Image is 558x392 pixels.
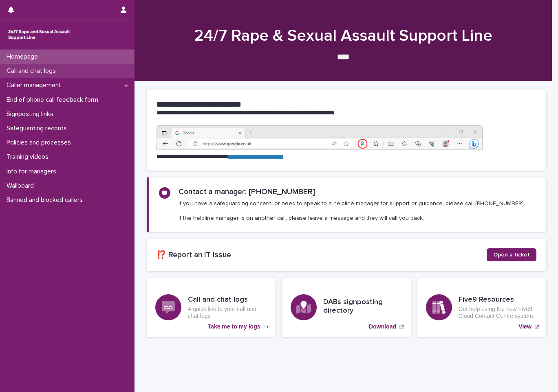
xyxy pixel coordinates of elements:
[417,278,546,337] a: View
[157,250,487,260] h2: ⁉️ Report an IT issue
[323,298,402,315] h3: DABs signposting directory
[3,139,77,147] p: Policies and processes
[487,248,536,261] a: Open a ticket
[3,96,105,104] p: End of phone call feedback form
[157,125,483,150] img: https%3A%2F%2Fcdn.document360.io%2F0deca9d6-0dac-4e56-9e8f-8d9979bfce0e%2FImages%2FDocumentation%...
[188,306,267,320] p: A quick link to your call and chat logs
[459,306,538,320] p: Get help using the new Five9 Cloud Contact Centre system.
[208,323,260,330] p: Take me to my logs
[3,81,68,89] p: Caller management
[3,67,62,75] p: Call and chat logs
[147,278,276,337] a: Take me to my logs
[3,182,40,190] p: Wallboard
[3,153,55,161] p: Training videos
[3,110,60,118] p: Signposting links
[282,278,411,337] a: Download
[3,196,89,204] p: Banned and blocked callers
[493,252,530,258] span: Open a ticket
[143,26,543,46] h1: 24/7 Rape & Sexual Assault Support Line
[179,200,525,222] p: If you have a safeguarding concern, or need to speak to a helpline manager for support or guidanc...
[518,323,532,330] p: View
[3,125,73,132] p: Safeguarding records
[3,53,44,61] p: Homepage
[179,187,315,197] h2: Contact a manager: [PHONE_NUMBER]
[188,296,267,304] h3: Call and chat logs
[369,323,396,330] p: Download
[7,26,72,43] img: rhQMoQhaT3yELyF149Cw
[459,296,538,304] h3: Five9 Resources
[3,168,63,175] p: Info for managers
